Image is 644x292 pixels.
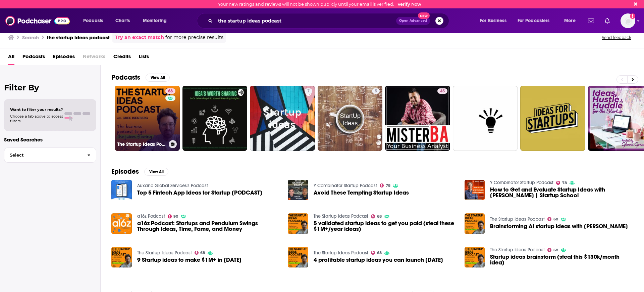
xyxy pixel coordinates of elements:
[305,88,312,94] a: 7
[314,190,409,196] a: Avoid These Tempting Startup Ideas
[386,184,390,187] span: 78
[137,220,280,232] a: a16z Podcast: Startups and Pendulum Swings Through Ideas, Time, Fame, and Money
[137,213,165,219] a: a16z Podcast
[437,88,447,94] a: 45
[490,187,633,198] span: How to Get and Evaluate Startup Ideas with [PERSON_NAME] | Startup School
[380,183,390,187] a: 78
[490,223,628,229] a: Brainstorming AI startup ideas with Kevin Rose
[203,13,455,29] div: Search podcasts, credits, & more...
[585,15,597,27] a: Show notifications dropdown
[115,86,180,151] a: 68The Startup Ideas Podcast
[314,220,457,232] a: 5 validated startup ideas to get you paid (steal these $1M+/year ideas)
[288,180,308,200] img: Avoid These Tempting Startup Ideas
[137,257,241,263] a: 9 Startup ideas to make $1M+ in 2024
[440,88,445,95] span: 45
[385,86,450,151] a: 45
[47,34,110,41] h3: the startup ideas podcast
[518,16,550,26] span: For Podcasters
[195,251,205,255] a: 68
[314,183,377,189] a: Y Combinator Startup Podcast
[490,247,545,253] a: The Startup Ideas Podcast
[165,34,223,41] span: for more precise results
[165,88,175,94] a: 68
[111,167,168,176] a: EpisodesView All
[377,215,382,218] span: 68
[490,187,633,198] a: How to Get and Evaluate Startup Ideas with Jared Friedman | Startup School
[22,51,45,65] a: Podcasts
[168,88,173,95] span: 68
[83,16,103,26] span: Podcasts
[562,181,567,184] span: 78
[556,181,567,185] a: 78
[547,217,558,221] a: 68
[137,190,262,196] a: Top 5 Fintech App Ideas for Startup [PODCAST]
[307,88,310,95] span: 7
[10,114,63,123] span: Choose a tab above to access filters.
[53,51,75,65] a: Episodes
[559,15,584,26] button: open menu
[111,73,170,82] a: PodcastsView All
[22,34,39,41] h3: Search
[111,167,139,176] h2: Episodes
[111,213,132,234] a: a16z Podcast: Startups and Pendulum Swings Through Ideas, Time, Fame, and Money
[250,86,315,151] a: 7
[83,51,105,65] span: Networks
[111,247,132,267] img: 9 Startup ideas to make $1M+ in 2024
[490,216,545,222] a: The Startup Ideas Podcast
[547,248,558,252] a: 68
[564,16,576,26] span: More
[111,180,132,200] img: Top 5 Fintech App Ideas for Startup [PODCAST]
[371,214,382,218] a: 68
[215,15,396,26] input: Search podcasts, credits, & more...
[465,180,485,200] img: How to Get and Evaluate Startup Ideas with Jared Friedman | Startup School
[371,251,382,255] a: 68
[314,257,443,263] a: 4 profitable startup ideas you can launch tomorrow
[113,51,131,65] a: Credits
[139,51,149,65] a: Lists
[396,17,430,25] button: Open AdvancedNew
[318,86,383,151] a: 5
[490,254,633,265] a: Startup ideas brainstorm (steal this $130k/month idea)
[4,136,96,143] p: Saved Searches
[480,16,506,26] span: For Business
[314,213,368,219] a: The Startup Ideas Podcast
[115,16,130,26] span: Charts
[115,34,164,41] a: Try an exact match
[465,213,485,234] img: Brainstorming AI startup ideas with Kevin Rose
[621,13,635,28] button: Show profile menu
[314,257,443,263] span: 4 profitable startup ideas you can launch [DATE]
[513,15,559,26] button: open menu
[78,15,112,26] button: open menu
[377,251,382,254] span: 68
[288,247,308,267] img: 4 profitable startup ideas you can launch tomorrow
[475,15,515,26] button: open menu
[8,51,14,65] a: All
[288,213,308,234] img: 5 validated startup ideas to get you paid (steal these $1M+/year ideas)
[4,83,96,92] h2: Filter By
[553,218,558,221] span: 68
[200,251,205,254] span: 68
[465,247,485,267] img: Startup ideas brainstorm (steal this $130k/month idea)
[146,74,170,82] button: View All
[490,223,628,229] span: Brainstorming AI startup ideas with [PERSON_NAME]
[173,215,178,218] span: 90
[137,257,241,263] span: 9 Startup ideas to make $1M+ in [DATE]
[111,15,134,26] a: Charts
[137,183,208,189] a: Auxano Global Services's Podcast
[138,15,175,26] button: open menu
[4,153,82,157] span: Select
[621,13,635,28] img: User Profile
